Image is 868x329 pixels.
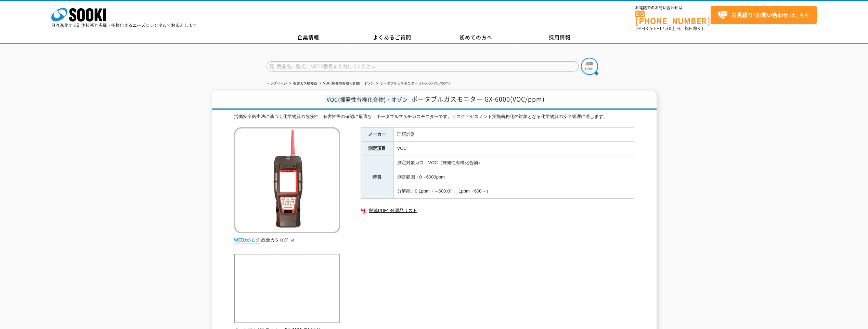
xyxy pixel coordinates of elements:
img: webカタログ [234,237,260,244]
a: [PHONE_NUMBER] [635,11,711,25]
img: ポータブルガスモニター GX-6000(VOC/ppm) [234,127,340,233]
th: 測定項目 [361,142,393,156]
a: 採用情報 [518,32,602,43]
a: 有害ガス検知器 [293,81,317,85]
a: 関連PDF1 付属品リスト [361,206,634,215]
img: btn_search.png [581,58,598,75]
a: よくあるご質問 [350,32,434,43]
td: 理研計器 [393,127,634,142]
a: 企業情報 [267,32,350,43]
td: 測定対象ガス：VOC（揮発性有機化合物） 測定範囲：0～6000ppm 分解能：0.1ppm（～600.0）、1ppm（600～） [393,156,634,199]
a: 総合カタログ [261,237,295,242]
th: メーカー [361,127,393,142]
th: 特長 [361,156,393,199]
strong: お見積り･お問い合わせ [731,11,789,19]
span: VOC(揮発性有機化合物)・オゾン [325,95,410,103]
a: お見積り･お問い合わせはこちら [711,6,817,24]
input: 商品名、型式、NETIS番号を入力してください [267,61,579,71]
a: 初めての方へ [434,32,518,43]
span: 17:30 [659,25,672,31]
span: お電話でのお問い合わせは [635,6,711,10]
div: 労働安全衛生法に基づく化学物質の危険性、有害性等の確認に最適な、ポータブルマルチガスモニターです。リスクアセスメント実施義務化の対象となる化学物質の安全管理に適します。 [234,113,634,120]
span: ポータブルガスモニター GX-6000(VOC/ppm) [411,94,545,104]
span: 初めての方へ [459,34,492,41]
td: VOC [393,142,634,156]
span: (平日 ～ 土日、祝日除く) [635,25,703,31]
a: トップページ [267,81,287,85]
a: VOC(揮発性有機化合物)・オゾン [323,81,374,85]
span: 8:50 [646,25,655,31]
p: 日々進化する計測技術と多種・多様化するニーズにレンタルでお応えします。 [51,23,201,27]
li: ポータブルガスモニター GX-6000(VOC/ppm) [375,80,450,87]
span: はこちら [717,10,809,20]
